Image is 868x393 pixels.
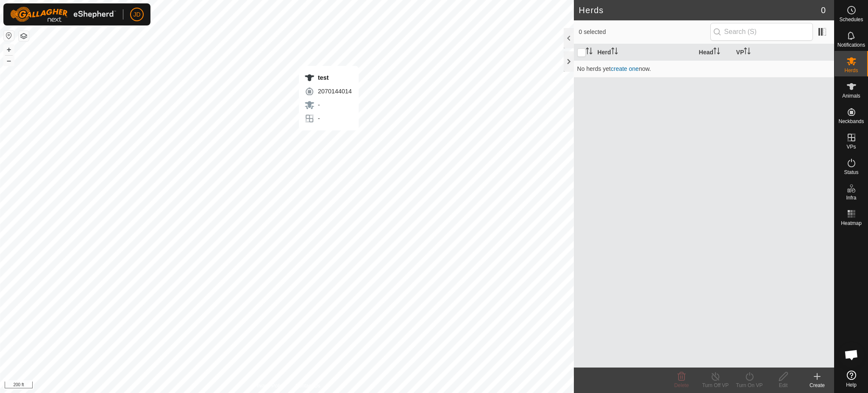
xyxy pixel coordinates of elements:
button: Map Layers [19,31,29,41]
span: Herds [844,68,858,73]
a: Contact Us [295,382,320,390]
th: Herd [594,44,696,61]
div: Turn Off VP [698,382,732,389]
span: Delete [674,382,689,388]
th: Head [696,44,733,61]
th: VP [733,44,834,61]
span: JD [133,10,140,19]
span: Animals [842,93,860,98]
div: Open chat [839,342,864,368]
span: 0 selected [579,28,710,36]
p-sorticon: Activate to sort [744,49,751,56]
div: - [304,113,352,124]
button: – [4,56,14,66]
td: No herds yet now. [574,60,834,77]
span: VPs [846,144,856,149]
span: Notifications [837,42,865,48]
input: Search (S) [710,23,813,41]
a: Help [835,367,868,391]
div: Edit [766,382,800,389]
button: + [4,45,14,55]
p-sorticon: Activate to sort [611,49,618,56]
span: Neckbands [838,119,864,124]
h2: Herds [579,5,821,15]
span: 0 [821,4,826,17]
div: test [304,73,352,83]
p-sorticon: Activate to sort [586,49,593,56]
span: Status [844,170,858,175]
a: Privacy Policy [253,382,285,390]
div: - [304,100,352,110]
div: Turn On VP [732,382,766,389]
div: Create [800,382,834,389]
span: Infra [846,195,856,200]
div: 2070144014 [304,86,352,96]
button: Reset Map [4,31,14,41]
p-sorticon: Activate to sort [713,49,720,56]
span: Help [846,382,857,387]
span: Schedules [839,17,863,22]
img: Gallagher Logo [10,7,116,22]
a: create one [611,65,639,72]
span: Heatmap [841,221,862,226]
